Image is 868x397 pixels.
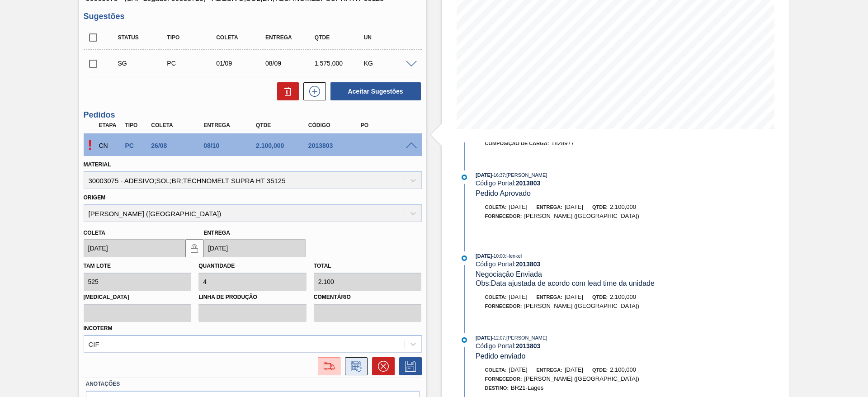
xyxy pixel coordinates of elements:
[485,303,522,309] span: Fornecedor:
[537,367,562,373] span: Entrega:
[123,122,150,128] div: Tipo
[485,141,549,146] span: Composição de Carga :
[254,142,312,149] div: 2.100,000
[476,253,492,259] span: [DATE]
[359,122,417,128] div: PO
[149,122,208,128] div: Coleta
[551,140,574,147] span: 1828977
[524,375,639,382] span: [PERSON_NAME] ([GEOGRAPHIC_DATA])
[263,34,318,41] div: Entrega
[84,194,106,201] label: Origem
[84,291,192,304] label: [MEDICAL_DATA]
[97,122,124,128] div: Etapa
[84,110,422,120] h3: Pedidos
[537,204,562,210] span: Entrega:
[492,173,505,178] span: - 16:37
[476,172,492,178] span: [DATE]
[89,340,99,348] div: CIF
[368,357,395,375] div: Cancelar pedido
[511,384,543,391] span: BR21-Lages
[516,260,541,268] strong: 2013803
[299,82,326,100] div: Nova sugestão
[165,34,219,41] div: Tipo
[462,337,467,343] img: atual
[116,60,170,67] div: Sugestão Criada
[505,253,522,259] span: : Henkel
[565,293,583,300] span: [DATE]
[84,263,111,269] label: Tam lote
[476,260,690,268] div: Código Portal:
[476,342,690,350] div: Código Portal:
[201,122,260,128] div: Entrega
[84,325,113,331] label: Incoterm
[485,294,507,300] span: Coleta:
[476,189,531,197] span: Pedido Aprovado
[201,142,260,149] div: 08/10/2025
[485,367,507,373] span: Coleta:
[610,366,636,373] span: 2.100,000
[165,60,219,67] div: Pedido de Compra
[395,357,422,375] div: Salvar Pedido
[84,161,111,168] label: Material
[505,335,547,340] span: : [PERSON_NAME]
[312,34,367,41] div: Qtde
[610,203,636,210] span: 2.100,000
[485,204,507,210] span: Coleta:
[198,291,307,304] label: Linha de Produção
[149,142,208,149] div: 26/08/2025
[592,294,608,300] span: Qtde:
[524,213,639,219] span: [PERSON_NAME] ([GEOGRAPHIC_DATA])
[314,263,331,269] label: Total
[123,142,150,149] div: Pedido de Compra
[84,239,186,257] input: dd/mm/yyyy
[565,366,583,373] span: [DATE]
[312,60,367,67] div: 1.575,000
[99,142,122,149] p: CN
[516,342,541,350] strong: 2013803
[476,352,525,360] span: Pedido enviado
[306,142,365,149] div: 2013803
[84,230,105,236] label: Coleta
[592,204,608,210] span: Qtde:
[198,263,235,269] label: Quantidade
[254,122,312,128] div: Qtde
[203,230,230,236] label: Entrega
[476,279,655,287] span: Obs: Data ajustada de acordo com lead time da unidade
[314,291,422,304] label: Comentário
[214,34,269,41] div: Coleta
[84,12,422,21] h3: Sugestões
[462,255,467,261] img: atual
[97,136,124,156] div: Composição de Carga em Negociação
[492,254,505,259] span: - 10:00
[537,294,562,300] span: Entrega:
[485,385,509,391] span: Destino:
[362,60,416,67] div: KG
[313,357,340,375] div: Ir para Composição de Carga
[203,239,306,257] input: dd/mm/yyyy
[492,336,505,340] span: - 12:07
[189,243,200,254] img: locked
[116,34,170,41] div: Status
[509,293,528,300] span: [DATE]
[524,302,639,309] span: [PERSON_NAME] ([GEOGRAPHIC_DATA])
[462,175,467,180] img: atual
[509,203,528,210] span: [DATE]
[516,180,541,187] strong: 2013803
[340,357,368,375] div: Informar alteração no pedido
[273,82,299,100] div: Excluir Sugestões
[485,213,522,219] span: Fornecedor:
[476,180,690,187] div: Código Portal:
[214,60,269,67] div: 01/09/2025
[362,34,416,41] div: UN
[476,335,492,340] span: [DATE]
[263,60,318,67] div: 08/09/2025
[509,366,528,373] span: [DATE]
[330,82,421,100] button: Aceitar Sugestões
[326,81,422,101] div: Aceitar Sugestões
[84,137,97,153] p: Pendente de aceite
[565,203,583,210] span: [DATE]
[185,239,203,257] button: locked
[610,293,636,300] span: 2.100,000
[505,172,547,178] span: : [PERSON_NAME]
[86,378,420,391] label: Anotações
